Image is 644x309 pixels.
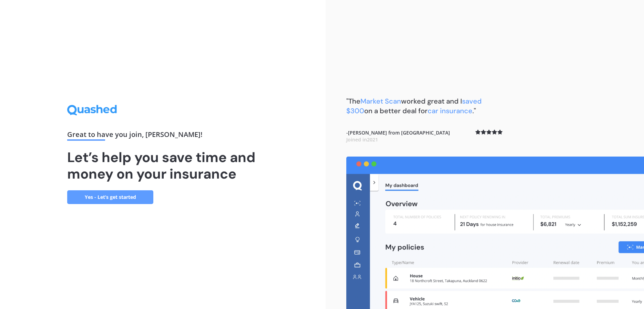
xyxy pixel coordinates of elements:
span: saved $300 [346,97,482,115]
span: Joined in 2021 [346,136,378,143]
h1: Let’s help you save time and money on your insurance [67,149,258,182]
a: Yes - Let’s get started [67,190,153,204]
span: Market Scan [360,97,401,106]
span: car insurance [428,106,472,115]
b: - [PERSON_NAME] from [GEOGRAPHIC_DATA] [346,129,450,143]
b: "The worked great and I on a better deal for ." [346,97,482,115]
div: Great to have you join , [PERSON_NAME] ! [67,131,258,141]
